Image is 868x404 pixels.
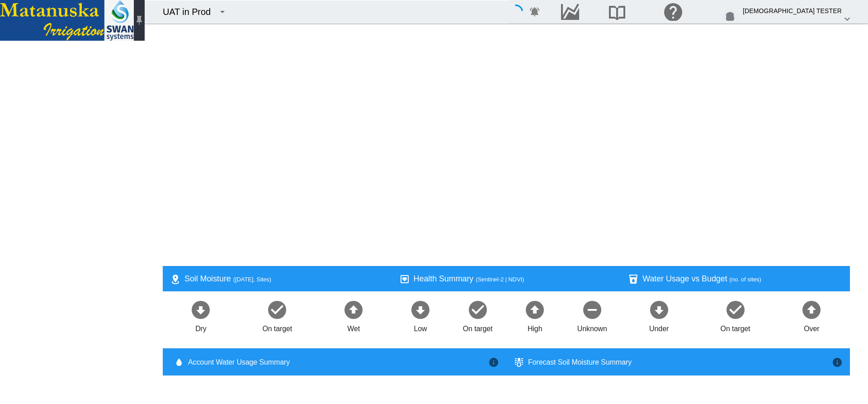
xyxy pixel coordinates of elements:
[721,10,739,28] img: profile.jpg
[410,299,431,320] md-icon: icon-arrow-down-bold-circle
[649,320,669,334] div: Under
[529,6,540,17] md-icon: icon-bell-ring
[648,299,670,320] md-icon: icon-arrow-down-bold-circle
[725,299,746,320] md-icon: icon-checkbox-marked-circle
[414,273,614,285] div: Health Summary
[347,320,360,334] div: Wet
[343,299,364,320] md-icon: icon-arrow-up-bold-circle
[730,276,761,283] span: (no. of sites)
[174,357,184,368] md-icon: icon-water
[233,276,271,283] span: ([DATE], Sites)
[743,3,842,19] div: [DEMOGRAPHIC_DATA] Tester
[721,320,750,334] div: On target
[528,357,832,367] div: Forecast Soil Moisture Summary
[718,3,855,21] button: [DEMOGRAPHIC_DATA] Tester icon-chevron-down
[463,320,493,334] div: On target
[801,299,822,320] md-icon: icon-arrow-up-bold-circle
[266,299,288,320] md-icon: icon-checkbox-marked-circle
[842,14,853,24] md-icon: icon-chevron-down
[528,320,542,334] div: High
[262,320,292,334] div: On target
[184,273,385,285] div: Soil Moisture
[514,357,524,368] md-icon: icon-thermometer-lines
[559,6,581,17] md-icon: Go to the Data Hub
[163,5,211,18] div: UAT in Prod
[217,6,228,17] md-icon: icon-menu-down
[606,6,628,17] md-icon: Search the knowledge base
[195,320,207,334] div: Dry
[581,299,603,320] md-icon: icon-minus-circle
[190,299,212,320] md-icon: icon-arrow-down-bold-circle
[628,274,639,285] md-icon: icon-cup-water
[213,3,231,21] button: icon-menu-down
[476,276,524,283] span: (Sentinel-2 | NDVI)
[577,320,607,334] div: Unknown
[488,357,499,368] md-icon: icon-information
[832,357,843,368] md-icon: icon-information
[170,274,181,285] md-icon: icon-map-marker-radius
[662,6,684,17] md-icon: Click here for help
[134,15,145,26] md-icon: icon-pin
[414,320,427,334] div: Low
[399,274,410,285] md-icon: icon-heart-box-outline
[526,3,544,21] button: icon-bell-ring
[642,273,843,285] div: Water Usage vs Budget
[188,357,488,367] span: Account Water Usage Summary
[467,299,489,320] md-icon: icon-checkbox-marked-circle
[524,299,546,320] md-icon: icon-arrow-up-bold-circle
[804,320,819,334] div: Over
